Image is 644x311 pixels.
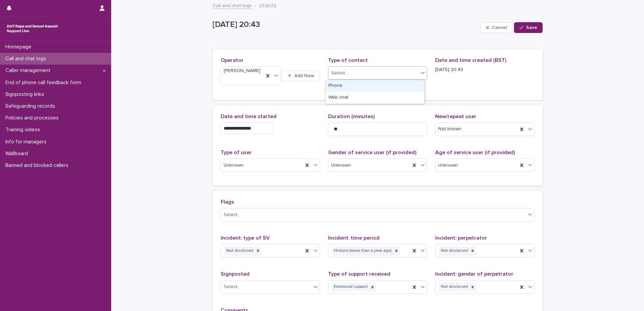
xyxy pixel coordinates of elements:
[526,25,537,30] span: Save
[3,150,33,157] p: Wallboard
[326,80,424,92] div: Phone
[331,70,348,77] div: Select...
[3,115,64,121] p: Policies and processes
[221,199,234,205] span: Flags
[221,235,270,241] span: Incident: type of SV
[435,235,487,241] span: Incident: perpetrator
[294,73,314,78] span: Add New
[213,1,252,9] a: Call and chat logs
[259,2,276,9] p: 273072
[328,271,390,277] span: Type of support received
[439,282,469,291] div: Not disclosed
[326,92,424,104] div: Web chat
[435,114,476,119] span: New/repeat user
[221,114,277,119] span: Date and time started
[435,150,515,155] span: Age of service user (if provided)
[332,282,369,291] div: Emotional support
[224,283,240,290] div: Select...
[3,44,37,50] p: Homepage
[3,127,45,133] p: Training videos
[435,58,506,63] span: Date and time created (BST)
[213,20,478,30] p: [DATE] 20:43
[3,91,50,98] p: Signposting links
[221,58,244,63] span: Operator
[5,22,59,35] img: rhQMoQhaT3yELyF149Cw
[3,67,56,74] p: Caller management
[224,211,240,218] div: Select...
[328,114,375,119] span: Duration (minutes)
[221,271,250,277] span: Signposted
[224,67,260,74] span: [PERSON_NAME]
[438,126,461,133] span: Not known
[328,235,380,241] span: Incident: time period
[480,22,513,33] button: Cancel
[282,70,320,81] button: Add New
[439,246,469,255] div: Not disclosed
[331,162,351,169] span: Unknown
[328,150,416,155] span: Gender of service user (if provided)
[435,66,535,73] p: [DATE] 20:43
[224,162,244,169] span: Unknown
[492,25,507,30] span: Cancel
[221,150,252,155] span: Type of user
[514,22,543,33] button: Save
[3,103,61,109] p: Safeguarding records
[3,79,87,86] p: End of phone call feedback form
[332,246,393,255] div: Historic (more than a year ago)
[3,56,52,62] p: Call and chat logs
[224,246,254,255] div: Not disclosed
[435,271,513,277] span: Incident: gender of perpetrator
[438,162,458,169] span: Unknown
[3,162,74,169] p: Banned and blocked callers
[328,58,368,63] span: Type of contact
[3,139,52,145] p: Info for managers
